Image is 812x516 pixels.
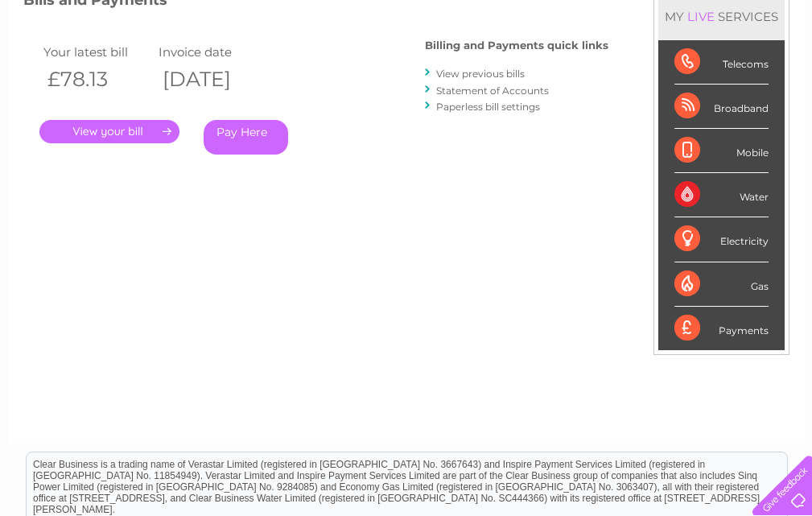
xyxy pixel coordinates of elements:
div: Gas [674,262,769,307]
a: 0333 014 3131 [509,8,620,28]
img: logo.png [28,42,110,91]
a: Contact [705,68,744,80]
div: Water [674,173,769,217]
a: Telecoms [614,68,662,80]
a: Log out [759,68,797,80]
div: Electricity [674,217,769,262]
a: Paperless bill settings [436,101,540,113]
th: £78.13 [39,63,155,96]
a: Pay Here [204,120,288,155]
a: Statement of Accounts [436,85,549,97]
a: . [39,120,179,143]
h4: Billing and Payments quick links [425,39,608,52]
div: Clear Business is a trading name of Verastar Limited (registered in [GEOGRAPHIC_DATA] No. 3667643... [27,9,787,78]
a: Water [529,68,559,80]
div: Broadband [674,85,769,129]
td: Invoice date [155,41,270,63]
a: Blog [672,68,695,80]
th: [DATE] [155,63,270,96]
div: Telecoms [674,40,769,85]
a: View previous bills [436,68,525,80]
div: Mobile [674,129,769,173]
div: Payments [674,307,769,350]
td: Your latest bill [39,41,155,63]
div: LIVE [684,9,718,24]
a: Energy [569,68,604,80]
